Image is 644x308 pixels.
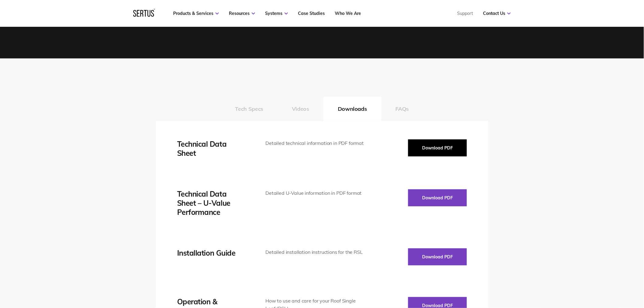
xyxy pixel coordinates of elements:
button: Tech Specs [221,97,278,121]
button: Download PDF [408,189,467,206]
div: Detailed U-Value information in PDF format [265,189,366,197]
button: Videos [278,97,324,121]
a: Contact Us [483,11,511,16]
div: Detailed installation instructions for the RSL [265,248,366,256]
div: Technical Data Sheet [177,139,247,158]
div: Installation Guide [177,248,247,257]
button: Download PDF [408,248,467,265]
button: Download PDF [408,139,467,156]
div: Detailed technical information in PDF format [265,139,366,147]
a: Support [457,11,473,16]
a: Products & Services [173,11,219,16]
a: Case Studies [298,11,325,16]
button: FAQs [381,97,423,121]
iframe: Chat Widget [535,238,644,308]
a: Systems [265,11,288,16]
a: Resources [229,11,255,16]
a: Who We Are [335,11,361,16]
div: Technical Data Sheet – U-Value Performance [177,189,247,217]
